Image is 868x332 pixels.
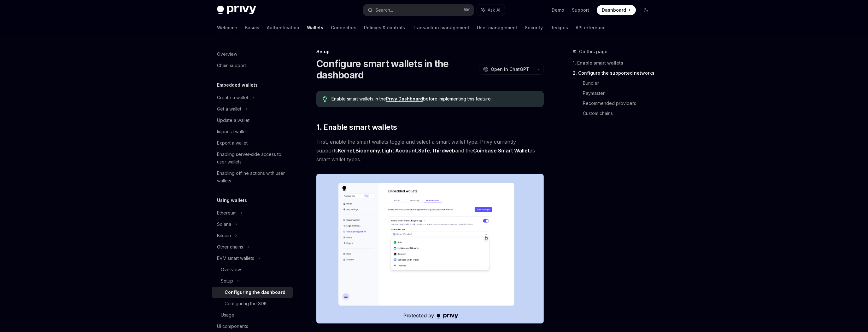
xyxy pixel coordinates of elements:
a: Security [525,20,543,35]
a: User management [477,20,517,35]
a: Recipes [550,20,568,35]
a: Basics [245,20,259,35]
a: Chain support [212,60,293,71]
div: Get a wallet [217,105,241,113]
span: Enable smart wallets in the before implementing this feature. [331,96,537,102]
span: Open in ChatGPT [491,66,529,72]
img: dark logo [217,6,256,14]
a: Paymaster [583,88,656,98]
div: Chain support [217,62,246,69]
span: On this page [579,48,607,55]
h5: Using wallets [217,197,247,204]
a: Policies & controls [364,20,405,35]
a: API reference [576,20,606,35]
a: Overview [212,49,293,60]
a: 1. Enable smart wallets [573,58,656,68]
a: Recommended providers [583,98,656,108]
a: Configuring the dashboard [212,287,293,298]
img: Sample enable smart wallets [316,174,544,323]
a: Enabling offline actions with user wallets [212,168,293,186]
div: Solana [217,220,231,228]
h1: Configure smart wallets in the dashboard [316,58,477,81]
div: Search... [375,6,393,14]
div: Usage [221,311,234,319]
span: 1. Enable smart wallets [316,122,397,132]
a: Connectors [331,20,356,35]
div: Enabling offline actions with user wallets [217,169,289,185]
svg: Tip [323,96,327,102]
h5: Embedded wallets [217,81,258,89]
a: Authentication [267,20,299,35]
div: Create a wallet [217,94,248,101]
a: Import a wallet [212,126,293,137]
a: Coinbase Smart Wallet [473,147,530,154]
a: 2. Configure the supported networks [573,68,656,78]
div: Configuring the dashboard [225,289,285,296]
div: Import a wallet [217,128,247,135]
div: Enabling server-side access to user wallets [217,151,289,166]
a: Configuring the SDK [212,298,293,309]
a: Dashboard [597,5,636,15]
span: Ask AI [488,7,500,13]
a: Safe [418,147,430,154]
div: EVM smart wallets [217,255,254,262]
div: Overview [217,50,237,58]
a: Demo [552,7,564,13]
button: Toggle dark mode [641,5,651,15]
button: Search...⌘K [363,4,474,16]
div: Update a wallet [217,117,249,124]
a: Bundler [583,78,656,88]
a: Transaction management [413,20,469,35]
div: Bitcoin [217,232,231,239]
a: Kernel [338,147,354,154]
div: Overview [221,266,241,273]
a: UI components [212,321,293,332]
a: Usage [212,309,293,321]
div: Export a wallet [217,139,248,147]
div: Ethereum [217,209,237,217]
button: Ask AI [477,4,505,16]
a: Wallets [307,20,323,35]
span: First, enable the smart wallets toggle and select a smart wallet type. Privy currently supports ,... [316,137,544,164]
a: Biconomy [355,147,380,154]
a: Overview [212,264,293,275]
span: ⌘ K [463,8,470,13]
a: Support [572,7,589,13]
div: Setup [221,277,233,285]
div: Configuring the SDK [225,300,267,307]
a: Custom chains [583,108,656,118]
a: Welcome [217,20,237,35]
a: Thirdweb [431,147,455,154]
div: Setup [316,49,544,55]
a: Update a wallet [212,115,293,126]
a: Export a wallet [212,137,293,149]
div: UI components [217,323,248,330]
a: Privy Dashboard [386,96,423,102]
a: Enabling server-side access to user wallets [212,149,293,168]
a: Light Account [382,147,417,154]
span: Dashboard [602,7,626,13]
button: Open in ChatGPT [479,64,533,75]
div: Other chains [217,243,243,251]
